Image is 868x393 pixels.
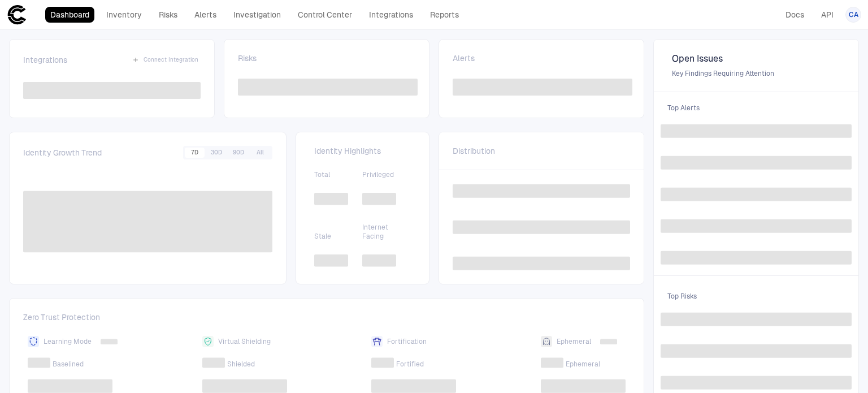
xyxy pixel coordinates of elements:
[453,53,475,63] span: Alerts
[816,7,839,23] a: API
[396,360,424,369] span: Fortified
[228,148,249,158] button: 90D
[314,170,363,179] span: Total
[185,148,205,158] button: 7D
[218,337,271,346] span: Virtual Shielding
[206,148,227,158] button: 30D
[387,337,427,346] span: Fortification
[672,53,840,64] span: Open Issues
[53,360,84,369] span: Baselined
[154,7,183,23] a: Risks
[364,7,418,23] a: Integrations
[362,170,411,179] span: Privileged
[23,55,67,65] span: Integrations
[238,53,257,63] span: Risks
[845,7,861,23] button: CA
[672,69,840,78] span: Key Findings Requiring Attention
[250,148,271,158] button: All
[453,146,495,156] span: Distribution
[144,56,198,64] span: Connect Integration
[780,7,809,23] a: Docs
[661,97,852,119] span: Top Alerts
[293,7,357,23] a: Control Center
[425,7,464,23] a: Reports
[228,7,286,23] a: Investigation
[130,53,201,67] button: Connect Integration
[44,337,92,346] span: Learning Mode
[557,337,591,346] span: Ephemeral
[661,285,852,308] span: Top Risks
[849,10,858,19] span: CA
[314,232,363,241] span: Stale
[23,312,630,327] span: Zero Trust Protection
[227,360,255,369] span: Shielded
[362,223,411,241] span: Internet Facing
[189,7,222,23] a: Alerts
[45,7,94,23] a: Dashboard
[314,146,411,156] span: Identity Highlights
[566,360,600,369] span: Ephemeral
[23,148,102,158] span: Identity Growth Trend
[101,7,147,23] a: Inventory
